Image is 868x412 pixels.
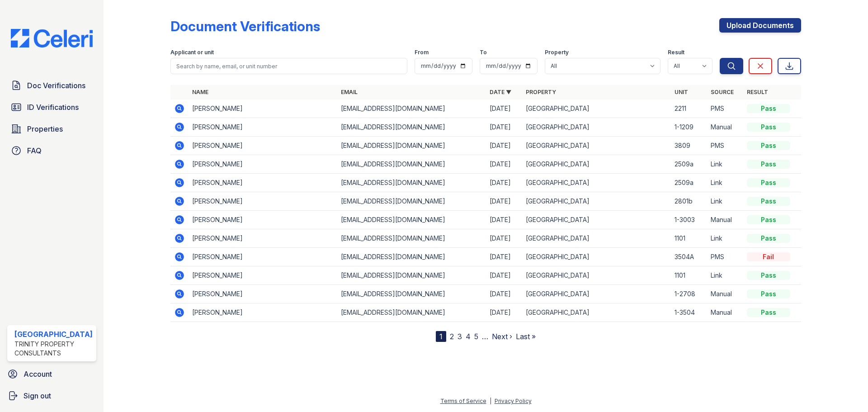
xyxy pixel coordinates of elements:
div: Pass [747,197,790,206]
td: 2211 [671,99,707,118]
td: [GEOGRAPHIC_DATA] [522,211,671,229]
span: Properties [27,123,63,134]
div: Pass [747,141,790,150]
a: Last » [516,332,536,341]
td: 2801b [671,192,707,211]
td: Manual [707,118,743,137]
td: [GEOGRAPHIC_DATA] [522,303,671,322]
a: ID Verifications [7,98,96,116]
a: Name [192,89,208,95]
td: [PERSON_NAME] [189,248,337,266]
td: [EMAIL_ADDRESS][DOMAIN_NAME] [337,211,486,229]
td: [PERSON_NAME] [189,118,337,137]
a: Sign out [4,387,100,405]
span: Sign out [24,390,51,401]
a: Source [711,89,734,95]
label: To [480,49,487,56]
label: From [415,49,429,56]
td: [GEOGRAPHIC_DATA] [522,155,671,174]
td: [DATE] [486,118,522,137]
td: [GEOGRAPHIC_DATA] [522,118,671,137]
div: 1 [436,331,446,342]
td: [DATE] [486,192,522,211]
td: [GEOGRAPHIC_DATA] [522,137,671,155]
td: [PERSON_NAME] [189,229,337,248]
td: [GEOGRAPHIC_DATA] [522,99,671,118]
td: 3504A [671,248,707,266]
div: Pass [747,178,790,187]
a: 3 [458,332,462,341]
td: Manual [707,303,743,322]
div: Pass [747,234,790,243]
a: 2 [450,332,454,341]
td: [DATE] [486,266,522,285]
td: [EMAIL_ADDRESS][DOMAIN_NAME] [337,285,486,303]
td: 1-3504 [671,303,707,322]
td: [PERSON_NAME] [189,174,337,192]
a: Doc Verifications [7,76,96,95]
td: [GEOGRAPHIC_DATA] [522,229,671,248]
td: [DATE] [486,211,522,229]
label: Property [545,49,569,56]
a: Result [747,89,768,95]
td: [PERSON_NAME] [189,285,337,303]
td: Manual [707,285,743,303]
td: [PERSON_NAME] [189,155,337,174]
div: Document Verifications [170,18,320,34]
td: Link [707,266,743,285]
span: FAQ [27,145,42,156]
td: [GEOGRAPHIC_DATA] [522,248,671,266]
span: Account [24,369,52,379]
a: Date ▼ [490,89,511,95]
td: [EMAIL_ADDRESS][DOMAIN_NAME] [337,99,486,118]
td: [EMAIL_ADDRESS][DOMAIN_NAME] [337,192,486,211]
td: PMS [707,99,743,118]
a: Email [341,89,358,95]
td: [EMAIL_ADDRESS][DOMAIN_NAME] [337,229,486,248]
td: [GEOGRAPHIC_DATA] [522,266,671,285]
td: [DATE] [486,99,522,118]
td: Link [707,155,743,174]
a: Privacy Policy [495,398,532,404]
a: Upload Documents [719,18,801,33]
td: [DATE] [486,137,522,155]
span: Doc Verifications [27,80,85,91]
td: [GEOGRAPHIC_DATA] [522,285,671,303]
td: PMS [707,137,743,155]
a: 5 [474,332,478,341]
td: PMS [707,248,743,266]
a: Terms of Service [440,398,486,404]
td: Manual [707,211,743,229]
td: 1101 [671,229,707,248]
td: [EMAIL_ADDRESS][DOMAIN_NAME] [337,248,486,266]
a: Properties [7,120,96,138]
td: [DATE] [486,174,522,192]
td: [DATE] [486,303,522,322]
td: [DATE] [486,285,522,303]
td: [EMAIL_ADDRESS][DOMAIN_NAME] [337,155,486,174]
td: [EMAIL_ADDRESS][DOMAIN_NAME] [337,303,486,322]
span: … [482,331,488,342]
td: 2509a [671,174,707,192]
td: [EMAIL_ADDRESS][DOMAIN_NAME] [337,174,486,192]
div: Pass [747,215,790,224]
td: 1-3003 [671,211,707,229]
a: Unit [675,89,688,95]
div: Pass [747,271,790,280]
td: [PERSON_NAME] [189,192,337,211]
td: [PERSON_NAME] [189,303,337,322]
a: Next › [492,332,512,341]
td: [PERSON_NAME] [189,137,337,155]
td: 1101 [671,266,707,285]
div: Trinity Property Consultants [14,340,93,358]
div: Pass [747,104,790,113]
a: Account [4,365,100,383]
input: Search by name, email, or unit number [170,58,407,74]
a: FAQ [7,142,96,160]
a: Property [526,89,556,95]
td: Link [707,192,743,211]
td: [EMAIL_ADDRESS][DOMAIN_NAME] [337,137,486,155]
a: 4 [466,332,471,341]
div: Pass [747,308,790,317]
td: Link [707,174,743,192]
